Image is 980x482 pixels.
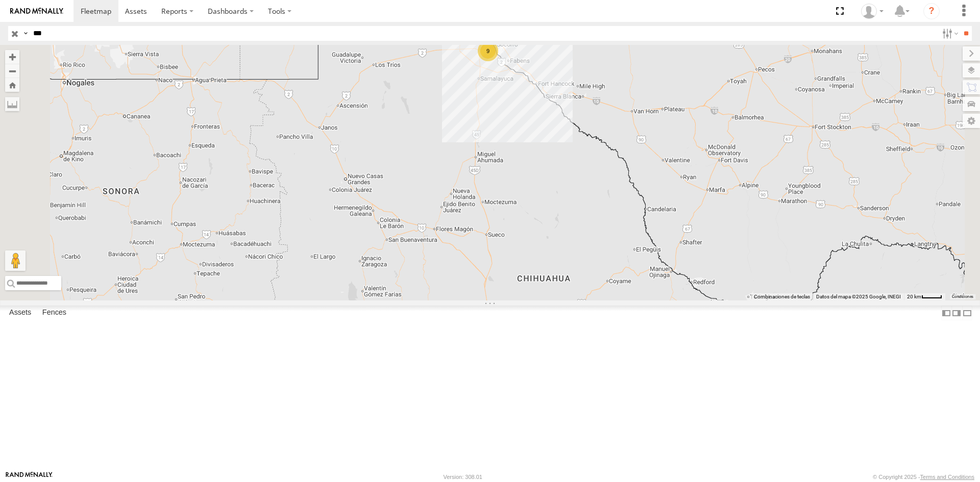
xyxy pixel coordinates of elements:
[941,306,951,320] label: Dock Summary Table to the Left
[37,306,71,320] label: Fences
[904,293,945,300] button: Escala del mapa: 20 km por 37 píxeles
[873,474,974,480] div: © Copyright 2025 -
[4,306,36,320] label: Assets
[857,4,887,19] div: Irving Rodriguez
[6,472,53,482] a: Visit our Website
[5,250,26,271] button: Arrastra el hombrecito naranja al mapa para abrir Street View
[5,64,19,78] button: Zoom out
[920,474,974,480] a: Terms and Conditions
[444,474,482,480] div: Version: 308.01
[923,3,940,19] i: ?
[938,26,960,41] label: Search Filter Options
[5,50,19,64] button: Zoom in
[10,8,63,15] img: rand-logo.svg
[907,294,921,299] span: 20 km
[21,26,30,41] label: Search Query
[962,306,972,320] label: Hide Summary Table
[754,293,810,300] button: Combinaciones de teclas
[963,114,980,128] label: Map Settings
[478,41,498,61] div: 9
[816,294,901,299] span: Datos del mapa ©2025 Google, INEGI
[5,78,19,92] button: Zoom Home
[951,306,962,320] label: Dock Summary Table to the Right
[952,295,973,299] a: Condiciones (se abre en una nueva pestaña)
[5,97,19,111] label: Measure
